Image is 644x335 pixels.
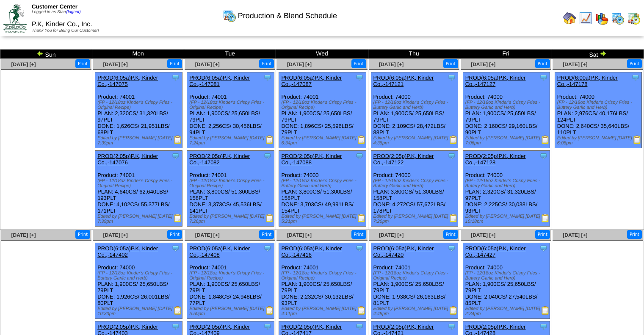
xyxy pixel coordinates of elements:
img: Tooltip [539,322,548,331]
a: [DATE] [+] [563,232,587,238]
img: graph.gif [595,11,608,25]
div: Edited by [PERSON_NAME] [DATE] 7:39pm [97,136,182,146]
a: PROD(6:05a)P.K, Kinder Co.,-147408 [189,245,250,258]
div: Product: 74000 PLAN: 1,900CS / 25,650LBS / 79PLT DONE: 2,160CS / 29,160LBS / 90PLT [463,72,550,148]
img: Production Report [265,136,274,144]
div: Product: 74000 PLAN: 3,800CS / 51,300LBS / 158PLT DONE: 3,703CS / 49,991LBS / 154PLT [279,151,366,227]
div: Edited by [PERSON_NAME] [DATE] 10:33pm [97,306,182,316]
img: calendarprod.gif [611,11,625,25]
a: (logout) [66,10,81,14]
span: [DATE] [+] [103,232,128,238]
img: Tooltip [263,152,272,160]
a: [DATE] [+] [379,232,404,238]
img: Tooltip [171,322,180,331]
a: [DATE] [+] [11,61,36,67]
img: Tooltip [539,73,548,82]
a: PROD(6:05a)P.K, Kinder Co.,-147081 [189,75,250,87]
img: arrowleft.gif [37,50,44,57]
div: (FP - 12/18oz Kinder's Crispy Fries - Buttery Garlic and Herb) [465,100,550,110]
button: Print [627,230,642,239]
button: Print [167,230,182,239]
div: (FP - 12/18oz Kinder's Crispy Fries - Buttery Garlic and Herb) [373,178,458,188]
img: Production Report [541,306,550,315]
div: Product: 74001 PLAN: 2,320CS / 31,320LBS / 97PLT DONE: 1,626CS / 21,951LBS / 68PLT [95,72,182,148]
button: Print [259,230,274,239]
div: Product: 74001 PLAN: 1,900CS / 25,650LBS / 79PLT DONE: 2,256CS / 30,456LBS / 94PLT [187,72,274,148]
img: Production Report [357,214,366,222]
img: Production Report [449,306,458,315]
div: (FP - 12/18oz Kinder's Crispy Fries - Buttery Garlic and Herb) [465,178,550,188]
img: Tooltip [355,244,364,252]
img: Production Report [174,136,182,144]
img: Tooltip [263,244,272,252]
div: Edited by [PERSON_NAME] [DATE] 7:20pm [373,214,458,224]
img: Production Report [357,306,366,315]
a: [DATE] [+] [287,61,312,67]
button: Print [259,59,274,68]
img: Tooltip [171,152,180,160]
a: [DATE] [+] [195,232,220,238]
img: Tooltip [263,322,272,331]
img: Production Report [265,214,274,222]
a: PROD(6:05a)P.K, Kinder Co.,-147087 [281,75,342,87]
a: PROD(6:05a)P.K, Kinder Co.,-147127 [465,75,526,87]
span: Production & Blend Schedule [238,11,337,20]
div: Product: 74001 PLAN: 1,900CS / 25,650LBS / 79PLT DONE: 1,896CS / 25,596LBS / 79PLT [279,72,366,148]
img: Production Report [174,306,182,315]
span: [DATE] [+] [379,61,404,67]
img: calendarprod.gif [223,9,236,22]
span: [DATE] [+] [287,232,312,238]
img: ZoRoCo_Logo(Green%26Foil)%20jpg.webp [3,4,27,32]
img: Tooltip [355,322,364,331]
button: Print [627,59,642,68]
img: Production Report [449,136,458,144]
a: [DATE] [+] [103,61,128,67]
img: line_graph.gif [579,11,592,25]
img: Production Report [174,214,182,222]
td: Sat [552,50,644,59]
div: Edited by [PERSON_NAME] [DATE] 2:34pm [465,306,550,316]
a: [DATE] [+] [471,232,495,238]
td: Sun [0,50,92,59]
img: Production Report [541,214,550,222]
div: Edited by [PERSON_NAME] [DATE] 7:06pm [465,136,550,146]
img: Production Report [449,214,458,222]
img: Tooltip [539,152,548,160]
div: (FP - 12/18oz Kinder's Crispy Fries - Original Recipe) [189,178,274,188]
span: Thank You for Being Our Customer! [32,28,99,33]
img: Tooltip [263,73,272,82]
img: calendarinout.gif [627,11,641,25]
div: Edited by [PERSON_NAME] [DATE] 4:38pm [373,136,458,146]
div: Product: 74001 PLAN: 1,900CS / 25,650LBS / 79PLT DONE: 2,232CS / 30,132LBS / 93PLT [279,243,366,319]
a: PROD(2:05p)P.K, Kinder Co.,-147122 [373,153,434,166]
a: [DATE] [+] [471,61,495,67]
a: [DATE] [+] [11,232,36,238]
button: Print [535,59,550,68]
a: PROD(2:05p)P.K, Kinder Co.,-147076 [97,153,158,166]
div: Edited by [PERSON_NAME] [DATE] 7:24pm [189,136,274,146]
img: Tooltip [539,244,548,252]
button: Print [535,230,550,239]
div: (FP - 12/18oz Kinder's Crispy Fries - Original Recipe) [373,271,458,281]
div: Edited by [PERSON_NAME] [DATE] 6:34pm [281,136,366,146]
a: PROD(6:05a)P.K, Kinder Co.,-147427 [465,245,526,258]
div: Edited by [PERSON_NAME] [DATE] 7:39pm [97,214,182,224]
a: PROD(2:05p)P.K, Kinder Co.,-147082 [189,153,250,166]
button: Print [351,59,366,68]
a: [DATE] [+] [563,61,587,67]
button: Print [75,59,90,68]
div: Product: 74000 PLAN: 1,900CS / 25,650LBS / 79PLT DONE: 2,109CS / 28,472LBS / 88PLT [371,72,458,148]
img: Tooltip [355,73,364,82]
span: Logged in as Starr [32,10,81,14]
img: Production Report [357,136,366,144]
button: Print [443,59,458,68]
img: Tooltip [171,244,180,252]
a: PROD(6:05a)P.K, Kinder Co.,-147402 [97,245,158,258]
